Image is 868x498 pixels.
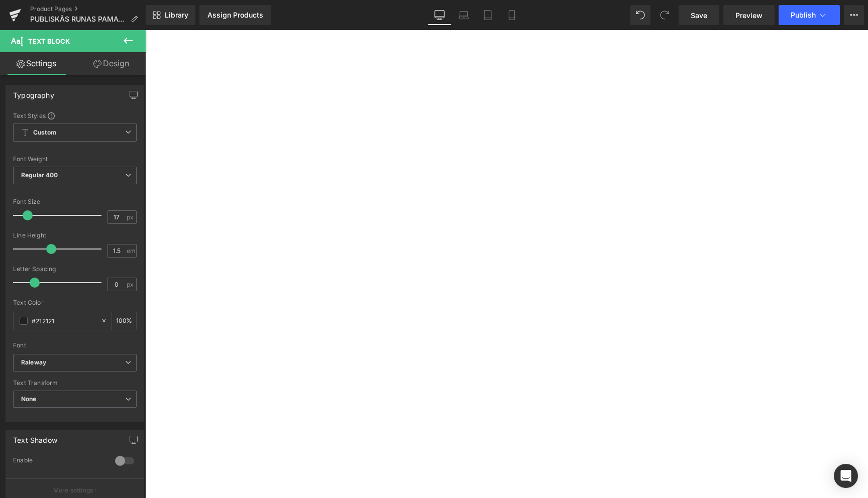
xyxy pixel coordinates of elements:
[13,456,105,467] div: Enable
[13,342,137,349] div: Font
[127,281,135,288] span: px
[53,486,93,495] p: More settings
[630,5,650,25] button: Undo
[791,11,816,19] span: Publish
[427,5,452,25] a: Desktop
[30,5,146,13] a: Product Pages
[112,312,136,330] div: %
[844,5,864,25] button: More
[32,315,96,326] input: Color
[476,5,500,25] a: Tablet
[75,52,148,75] a: Design
[28,37,70,45] span: Text Block
[834,464,858,488] div: Open Intercom Messenger
[207,11,263,19] div: Assign Products
[127,247,135,254] span: em
[735,10,763,21] span: Preview
[655,5,675,25] button: Redo
[30,15,127,23] span: PUBLISKĀS RUNAS PAMATI-2
[21,358,46,367] i: Raleway
[452,5,476,25] a: Laptop
[13,111,137,119] div: Text Styles
[779,5,840,25] button: Publish
[165,11,188,20] span: Library
[21,171,58,179] b: Regular 400
[13,232,137,239] div: Line Height
[691,10,707,21] span: Save
[13,198,137,205] div: Font Size
[13,156,137,163] div: Font Weight
[723,5,775,25] a: Preview
[13,299,137,306] div: Text Color
[13,380,137,387] div: Text Transform
[500,5,524,25] a: Mobile
[13,430,57,444] div: Text Shadow
[13,85,54,99] div: Typography
[146,5,195,25] a: New Library
[21,395,37,403] b: None
[13,266,137,273] div: Letter Spacing
[33,129,56,137] b: Custom
[127,214,135,220] span: px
